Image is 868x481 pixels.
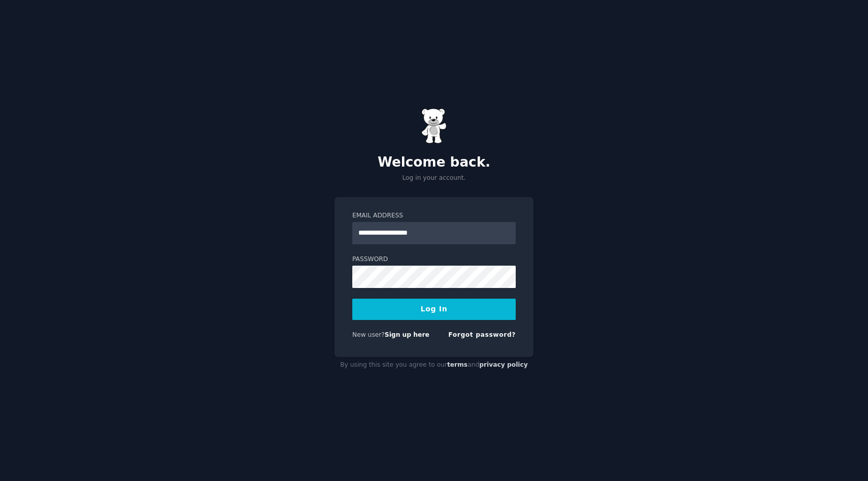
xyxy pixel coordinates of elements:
[335,174,533,183] p: Log in your account.
[352,255,516,264] label: Password
[335,154,533,171] h2: Welcome back.
[447,361,468,368] a: terms
[352,211,516,220] label: Email Address
[335,357,533,373] div: By using this site you agree to our and
[448,331,516,338] a: Forgot password?
[479,361,528,368] a: privacy policy
[385,331,429,338] a: Sign up here
[352,331,385,338] span: New user?
[352,299,516,320] button: Log In
[421,108,447,144] img: Gummy Bear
